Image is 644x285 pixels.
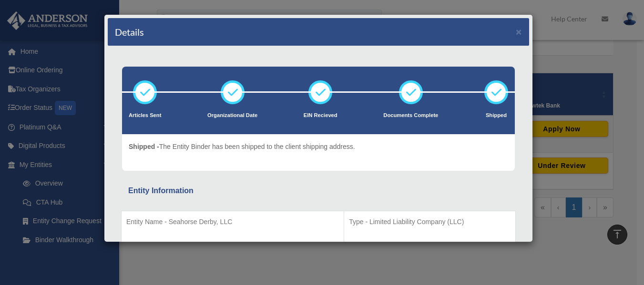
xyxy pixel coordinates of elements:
span: Shipped - [129,143,159,150]
div: Entity Information [128,184,509,197]
p: Organization State - [US_STATE] [126,239,339,251]
p: Shipped [484,111,508,120]
p: Documents Complete [383,111,438,120]
p: Structure - Manager-managed [349,239,511,251]
p: Organizational Date [207,111,257,120]
button: × [516,27,522,37]
h4: Details [115,25,144,39]
p: Articles Sent [129,111,161,120]
p: Type - Limited Liability Company (LLC) [349,216,511,228]
p: The Entity Binder has been shipped to the client shipping address. [129,141,355,153]
p: Entity Name - Seahorse Derby, LLC [126,216,339,228]
p: EIN Recieved [304,111,337,120]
